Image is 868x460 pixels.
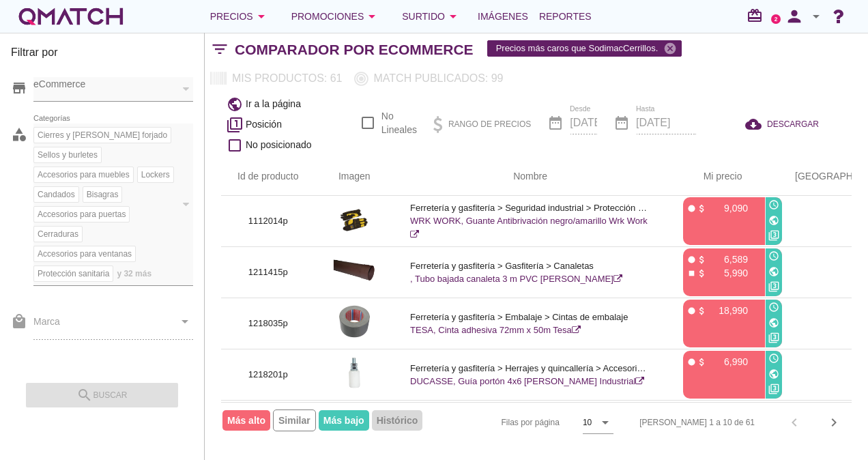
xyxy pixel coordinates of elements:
a: white-qmatch-logo [16,3,126,30]
a: Reportes [534,3,597,30]
span: Posición [246,117,282,132]
p: 1218201p [237,368,299,382]
i: fiber_manual_record [686,357,697,367]
i: cloud_download [745,116,767,132]
p: 1211415p [237,265,299,279]
a: Imágenes [472,3,534,30]
h3: Filtrar por [11,44,193,66]
span: Histórico [372,410,423,431]
i: chevron_right [826,414,842,431]
div: Promociones [291,8,381,25]
a: DUCASSE, Guía portón 4x6 [PERSON_NAME] Industrial [410,376,644,386]
i: category [11,126,27,143]
p: 9,090 [707,201,748,215]
span: Reportes [539,8,592,25]
span: Sellos y burletes [34,149,101,161]
button: Next page [822,410,846,435]
i: store [11,80,27,96]
span: Accesorios para puertas [34,208,129,220]
i: check_box_outline_blank [227,137,243,154]
button: Precios [199,3,280,30]
i: arrow_drop_down [253,8,270,25]
i: public [768,215,779,226]
p: 1218035p [237,317,299,330]
th: Nombre: Not sorted. [394,158,667,196]
span: Candados [34,188,78,201]
a: WRK WORK, Guante Antibrivación negro/amarillo Wrk Work [410,216,648,240]
i: arrow_drop_down [808,8,824,25]
p: Ferretería y gasfitería > Seguridad industrial > Protección corporal [410,201,650,215]
i: access_time [768,353,779,364]
span: Similar [273,409,316,431]
span: Imágenes [478,8,528,25]
i: access_time [768,302,779,313]
img: 1112014p_15.jpg [337,202,371,236]
i: fiber_manual_record [686,255,697,265]
i: person [781,7,808,26]
i: public [768,369,779,379]
i: access_time [768,250,779,261]
i: attach_money [697,255,707,265]
span: Cierres y [PERSON_NAME] forjado [34,129,171,141]
p: Ferretería y gasfitería > Gasfitería > Canaletas [410,259,650,273]
button: Promociones [280,3,392,30]
i: public [227,96,243,113]
i: filter_3 [768,332,779,343]
div: Filas por página [365,403,614,442]
th: Imagen: Not sorted. [315,158,394,196]
i: stop [686,268,697,278]
i: public [768,317,779,328]
i: cancel [663,42,677,55]
span: Más bajo [319,410,369,431]
p: 1112014p [237,214,299,228]
p: 5,990 [707,266,748,280]
span: Bisagras [83,188,122,201]
th: Id de producto: Not sorted. [221,158,315,196]
span: Accesorios para muebles [34,169,133,181]
img: 1218035p_15.jpg [333,304,376,339]
span: Ir a la página [246,97,301,111]
p: Ferretería y gasfitería > Embalaje > Cintas de embalaje [410,311,650,324]
button: Surtido [391,3,472,30]
i: fiber_manual_record [686,203,697,214]
p: 18,990 [707,304,748,317]
div: 10 [583,416,592,429]
i: public [768,266,779,277]
span: y 32 más [117,267,151,281]
i: filter_3 [768,230,779,241]
p: Ferretería y gasfitería > Herrajes y quincallería > Accesorios para muebles [410,362,650,375]
i: fiber_manual_record [686,306,697,316]
h2: Comparador por eCommerce [235,39,474,61]
i: filter_3 [768,281,779,292]
th: Mi precio: Not sorted. Activate to sort ascending. [667,158,768,196]
i: access_time [768,199,779,210]
i: redeem [747,8,768,24]
span: Accesorios para ventanas [34,248,135,260]
span: Lockers [138,169,173,181]
i: filter_list [205,49,235,50]
span: No posicionado [246,138,312,152]
i: arrow_drop_down [364,8,380,25]
i: filter_1 [227,117,243,133]
label: No Lineales [381,109,417,136]
img: 1218201p_15.jpg [332,356,378,390]
i: attach_money [697,268,707,278]
span: DESCARGAR [767,118,819,130]
div: Surtido [402,8,461,25]
div: [PERSON_NAME] 1 a 10 de 61 [639,416,755,429]
i: arrow_drop_down [597,414,613,431]
span: Precios más caros que SodimacCerrillos. [488,38,682,59]
div: Precios [210,8,270,25]
a: 2 [771,14,781,24]
p: 6,589 [707,253,748,266]
i: attach_money [697,203,707,214]
p: 6,990 [707,355,748,369]
button: DESCARGAR [734,112,830,136]
i: attach_money [697,357,707,367]
span: Más alto [222,410,270,431]
i: attach_money [697,306,707,316]
i: filter_3 [768,384,779,394]
span: Protección sanitaria [34,268,113,280]
text: 2 [775,16,778,22]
